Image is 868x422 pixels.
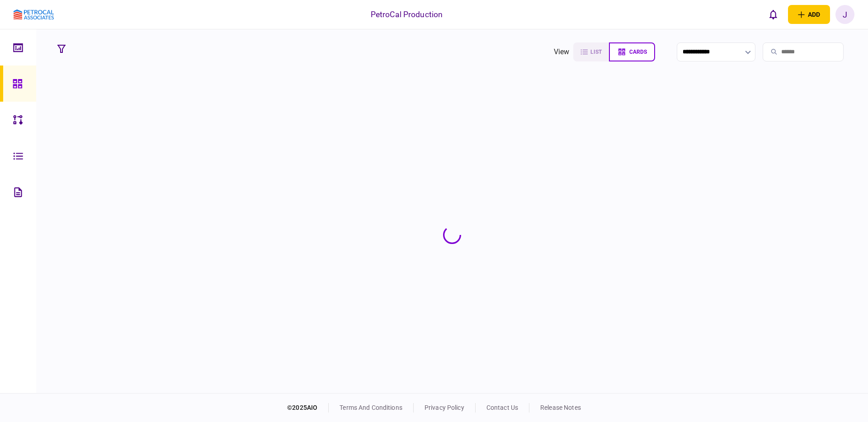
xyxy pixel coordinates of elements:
[554,47,570,57] div: view
[540,404,581,411] a: release notes
[764,5,783,24] button: open notifications list
[486,404,518,411] a: contact us
[371,9,443,20] div: PetroCal Production
[287,403,329,413] div: © 2025 AIO
[835,5,854,24] button: J
[573,42,609,61] button: list
[425,404,464,411] a: privacy policy
[609,42,655,61] button: cards
[629,49,647,55] span: cards
[14,9,54,20] img: client company logo
[340,404,402,411] a: terms and conditions
[590,49,602,55] span: list
[788,5,830,24] button: open adding identity options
